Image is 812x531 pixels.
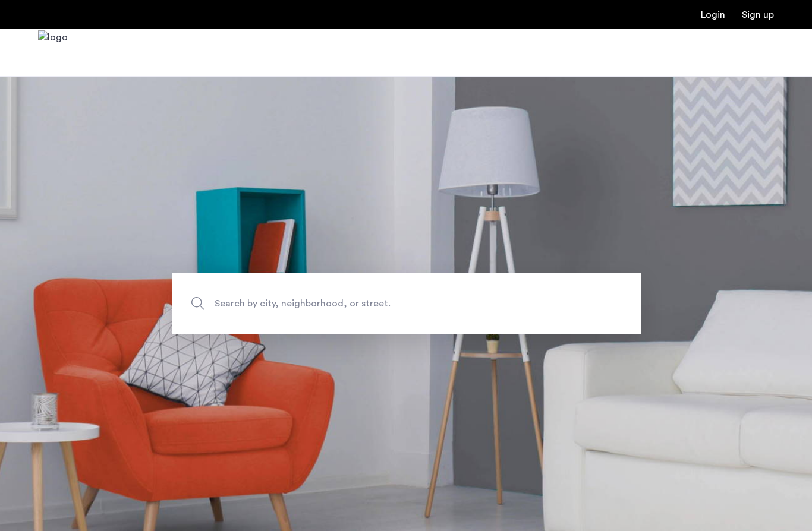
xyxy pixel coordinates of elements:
span: Search by city, neighborhood, or street. [215,296,543,312]
img: logo [38,30,68,75]
a: Registration [742,10,774,20]
a: Login [701,10,725,20]
input: Apartment Search [172,273,641,334]
a: Cazamio Logo [38,30,68,75]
